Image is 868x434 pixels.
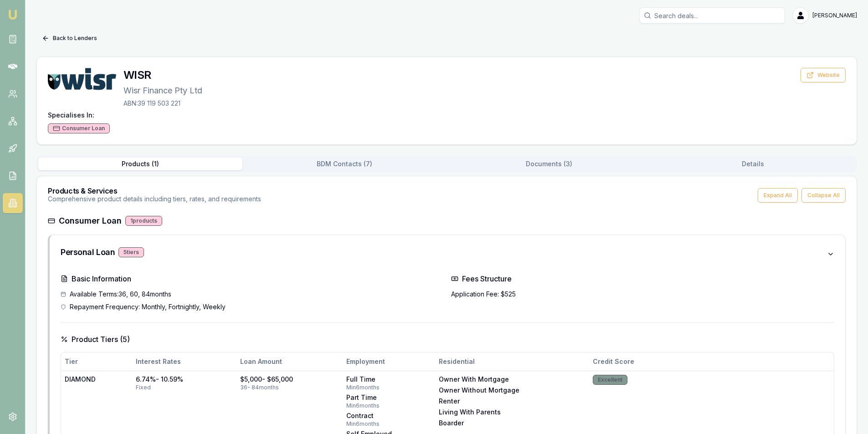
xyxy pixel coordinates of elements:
h4: Product Tiers ( 5 ) [61,334,834,345]
div: fixed [136,384,233,391]
img: WISR logo [48,68,116,90]
div: 6.74% - 10.59% [136,375,233,384]
th: Employment [343,352,435,371]
span: Repayment Frequency: Monthly, Fortnightly, Weekly [70,302,226,311]
div: Min 6 months [346,384,431,391]
button: Back to Lenders [36,31,103,46]
th: Residential [435,352,589,371]
p: ABN: 39 119 503 221 [123,99,202,108]
button: Collapse All [801,188,846,203]
div: Min 6 months [346,402,431,409]
h3: Consumer Loan [59,214,122,227]
span: Application Fee: $525 [451,290,516,299]
th: Credit Score [589,352,834,371]
h4: Fees Structure [451,273,834,284]
div: owner with mortgage [439,375,586,384]
div: Consumer Loan [48,123,110,133]
div: Min 6 months [346,420,431,428]
div: 1 products [125,216,162,226]
div: DIAMOND [65,375,128,384]
span: Available Terms: 36, 60, 84 months [70,290,171,299]
h4: Specialises In: [48,111,846,120]
div: contract [346,411,431,420]
img: emu-icon-u.png [7,9,18,20]
div: part time [346,393,431,402]
button: Details [651,158,855,170]
button: Expand All [758,188,798,203]
th: Interest Rates [132,352,236,371]
h3: Personal Loan [61,246,115,259]
p: Wisr Finance Pty Ltd [123,84,202,97]
div: 5 tier s [118,247,144,257]
div: living with parents [439,408,586,417]
button: Documents ( 3 ) [447,158,651,170]
input: Search deals [639,7,785,24]
div: owner without mortgage [439,386,586,395]
span: [PERSON_NAME] [812,12,857,19]
button: Website [801,68,846,82]
h4: Basic Information [61,273,444,284]
div: 36 - 84 months [240,384,339,391]
div: renter [439,397,586,406]
div: Excellent [593,375,627,385]
h3: WISR [123,68,202,82]
div: boarder [439,419,586,428]
button: Products ( 1 ) [38,158,242,170]
th: Loan Amount [236,352,343,371]
div: $5,000 - $65,000 [240,375,339,384]
p: Comprehensive product details including tiers, rates, and requirements [48,194,261,204]
button: BDM Contacts ( 7 ) [242,158,447,170]
th: Tier [61,352,132,371]
h3: Products & Services [48,187,261,194]
div: full time [346,375,431,384]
